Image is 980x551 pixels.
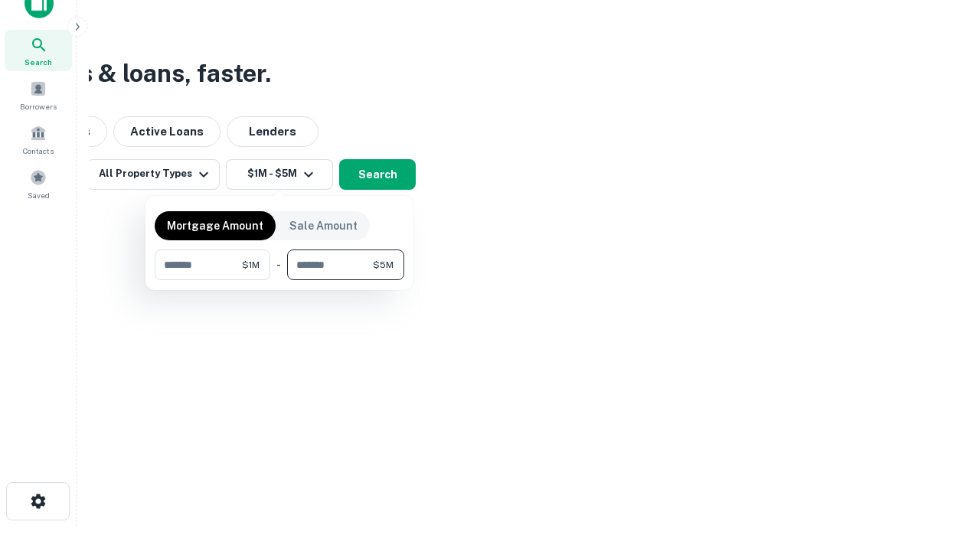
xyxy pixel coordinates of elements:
[276,249,281,280] div: -
[903,429,980,502] iframe: Chat Widget
[167,217,263,234] p: Mortgage Amount
[242,258,260,272] span: $1M
[373,258,394,272] span: $5M
[289,217,358,234] p: Sale Amount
